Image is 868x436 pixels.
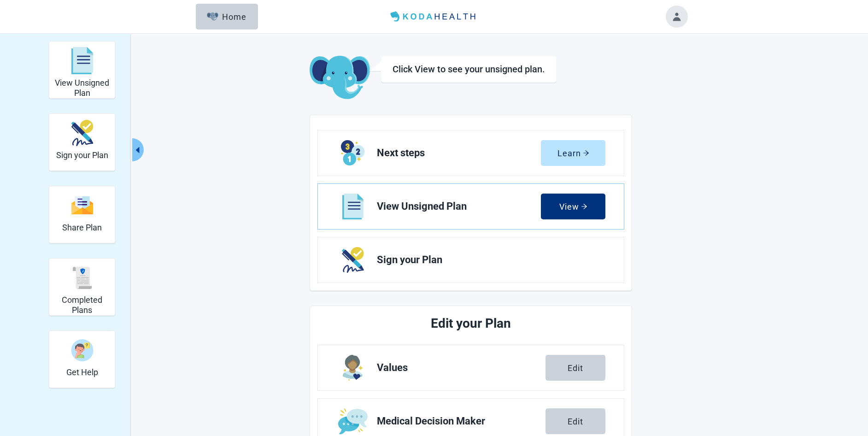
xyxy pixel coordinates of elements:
img: Koda Health [387,9,481,24]
div: Share Plan [49,186,116,243]
div: Edit [568,417,583,426]
a: Learn Next steps section [318,130,624,176]
h2: Share Plan [62,223,102,233]
img: svg%3e [71,267,93,289]
button: Edit [545,408,605,434]
span: arrow-right [581,203,587,210]
img: make_plan_official-CpYJDfBD.svg [71,120,93,146]
a: Next Sign your Plan section [318,237,624,283]
span: Next steps [377,147,541,159]
img: svg%3e [71,47,93,75]
div: Home [207,12,246,21]
span: Values [377,362,545,373]
div: Get Help [49,330,116,388]
button: ElephantHome [196,4,258,29]
button: Toggle account menu [666,6,688,28]
div: Completed Plans [49,258,116,316]
h2: Completed Plans [53,295,111,315]
div: Learn [557,148,589,158]
img: Elephant [207,12,218,21]
button: Collapse menu [132,138,144,161]
div: View [559,202,587,211]
div: View Unsigned Plan [49,41,116,99]
span: arrow-right [583,150,589,156]
a: View View Unsigned Plan section [318,184,624,229]
span: Sign your Plan [377,254,598,265]
span: Medical Decision Maker [377,416,545,427]
h2: Get Help [66,367,98,377]
button: Learnarrow-right [541,140,605,166]
div: Sign your Plan [49,113,116,171]
h2: View Unsigned Plan [53,78,111,98]
div: Edit [568,363,583,372]
h1: Click View to see your unsigned plan. [393,64,545,75]
h2: Edit your Plan [352,313,590,334]
img: person-question-x68TBcxA.svg [71,339,93,361]
img: Koda Elephant [310,56,370,100]
h2: Sign your Plan [56,150,108,160]
button: Viewarrow-right [541,194,605,219]
span: View Unsigned Plan [377,201,541,212]
button: Edit [545,355,605,381]
span: caret-left [133,146,142,154]
a: Edit Values section [318,345,624,390]
img: svg%3e [71,195,93,215]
